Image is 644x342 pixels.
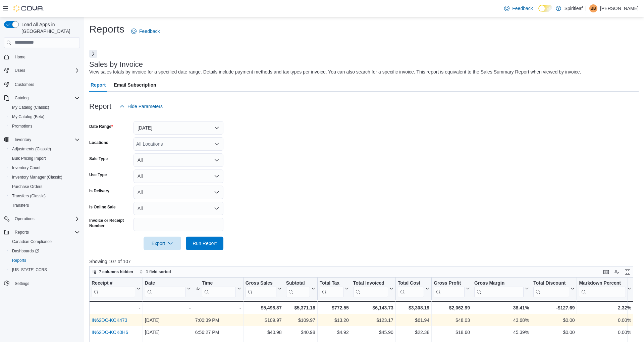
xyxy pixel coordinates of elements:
[9,266,50,274] a: [US_STATE] CCRS
[15,230,29,235] span: Reports
[533,328,575,336] div: $0.00
[9,164,43,172] a: Inventory Count
[12,66,80,75] span: Users
[353,280,393,297] button: Total Invoiced
[589,4,597,12] div: Bobby B
[214,141,219,147] button: Open list of options
[565,4,583,12] p: Spiritleaf
[591,4,596,12] span: BB
[9,247,80,255] span: Dashboards
[145,328,191,336] div: [DATE]
[9,154,49,162] a: Bulk Pricing Import
[12,105,49,110] span: My Catalog (Classic)
[89,60,143,68] h3: Sales by Invoice
[12,53,80,61] span: Home
[12,228,80,236] span: Reports
[148,237,177,250] span: Export
[286,280,310,297] div: Subtotal
[320,280,343,297] div: Total Tax
[12,279,80,288] span: Settings
[7,154,83,163] button: Bulk Pricing Import
[7,112,83,121] button: My Catalog (Beta)
[9,238,80,246] span: Canadian Compliance
[9,145,80,153] span: Adjustments (Classic)
[579,304,631,312] div: 2.32%
[12,156,46,161] span: Bulk Pricing Import
[89,188,109,194] label: Is Delivery
[246,280,276,297] div: Gross Sales
[434,280,470,297] button: Gross Profit
[12,94,80,102] span: Catalog
[139,28,160,35] span: Feedback
[9,154,80,162] span: Bulk Pricing Import
[193,240,217,247] span: Run Report
[91,304,141,312] div: -
[434,304,470,312] div: $2,062.99
[145,280,185,287] div: Date
[7,191,83,201] button: Transfers (Classic)
[353,280,388,297] div: Total Invoiced
[12,215,37,223] button: Operations
[1,52,83,62] button: Home
[434,280,465,287] div: Gross Profit
[613,268,621,276] button: Display options
[1,66,83,75] button: Users
[533,280,569,297] div: Total Discount
[12,248,39,254] span: Dashboards
[128,25,162,38] a: Feedback
[353,316,393,324] div: $123.17
[133,186,223,199] button: All
[9,145,54,153] a: Adjustments (Classic)
[127,103,163,110] span: Hide Parameters
[12,124,33,129] span: Promotions
[92,317,127,323] a: IN62DC-KCK473
[12,146,51,152] span: Adjustments (Classic)
[202,280,236,287] div: Time
[9,183,80,191] span: Purchase Orders
[286,316,315,324] div: $109.97
[353,304,393,312] div: $6,143.73
[1,93,83,103] button: Catalog
[15,137,31,142] span: Inventory
[1,135,83,144] button: Inventory
[7,121,83,131] button: Promotions
[186,237,223,250] button: Run Report
[474,328,529,336] div: 45.39%
[90,268,136,276] button: 7 columns hidden
[92,280,135,287] div: Receipt #
[133,169,223,183] button: All
[1,214,83,224] button: Operations
[533,316,575,324] div: $0.00
[89,172,107,178] label: Use Type
[1,79,83,89] button: Customers
[195,316,241,324] div: 7:00:39 PM
[144,237,181,250] button: Export
[600,4,639,12] p: [PERSON_NAME]
[9,266,80,274] span: Washington CCRS
[145,304,191,312] div: -
[533,304,575,312] div: -$127.69
[12,81,37,89] a: Customers
[195,328,241,336] div: 6:56:27 PM
[12,136,80,144] span: Inventory
[434,316,470,324] div: $48.03
[9,238,54,246] a: Canadian Compliance
[7,237,83,246] button: Canadian Compliance
[434,328,470,336] div: $18.60
[12,80,80,88] span: Customers
[7,173,83,182] button: Inventory Manager (Classic)
[474,280,529,297] button: Gross Margin
[12,114,45,119] span: My Catalog (Beta)
[9,122,35,130] a: Promotions
[398,280,424,287] div: Total Cost
[89,140,108,145] label: Locations
[89,124,113,129] label: Date Range
[12,175,62,180] span: Inventory Manager (Classic)
[9,173,80,181] span: Inventory Manager (Classic)
[89,156,108,161] label: Sale Type
[9,103,52,111] a: My Catalog (Classic)
[398,280,424,297] div: Total Cost
[320,280,349,297] button: Total Tax
[15,216,35,222] span: Operations
[195,280,241,297] button: Time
